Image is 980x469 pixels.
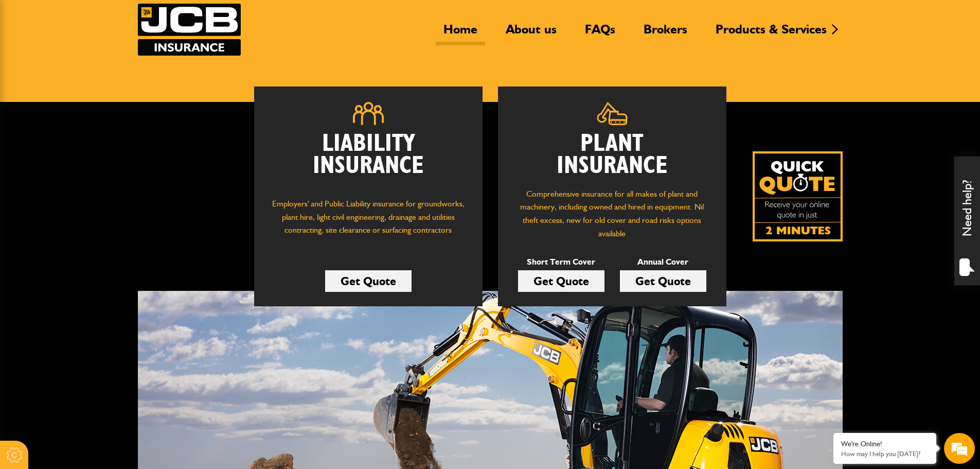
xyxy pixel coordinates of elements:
img: d_20077148190_company_1631870298795_20077148190 [17,57,43,72]
h2: Liability Insurance [270,133,467,187]
p: How may I help you today? [841,450,929,458]
a: Home [436,22,485,45]
a: Products & Services [708,22,834,45]
div: Minimize live chat window [169,5,193,30]
p: Comprehensive insurance for all makes of plant and machinery, including owned and hired in equipm... [513,187,711,240]
a: Get Quote [620,270,706,292]
a: JCB Insurance Services [138,4,241,56]
div: Chat with us now [54,58,173,71]
p: Short Term Cover [518,255,604,269]
em: Start Chat [140,317,187,331]
h2: Plant Insurance [513,133,711,177]
a: Get Quote [325,270,412,292]
textarea: Type your message and hit 'Enter' [13,186,188,308]
input: Enter your phone number [13,156,188,179]
div: Need help? [954,157,980,285]
a: Brokers [636,22,695,45]
a: FAQs [577,22,623,45]
a: Get your insurance quote isn just 2-minutes [753,151,843,241]
div: We're Online! [841,440,929,448]
input: Enter your last name [13,95,188,118]
a: Get Quote [518,270,604,292]
img: Quick Quote [753,151,843,241]
a: About us [498,22,564,45]
p: Annual Cover [620,255,706,269]
input: Enter your email address [13,126,188,148]
p: Employers' and Public Liability insurance for groundworks, plant hire, light civil engineering, d... [270,197,467,247]
img: JCB Insurance Services logo [138,4,241,56]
